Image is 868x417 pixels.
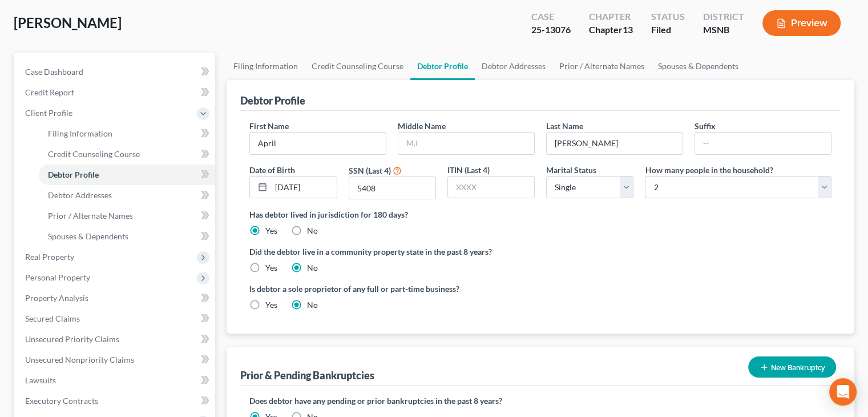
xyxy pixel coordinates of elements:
[39,123,215,144] a: Filing Information
[651,10,685,23] div: Status
[829,378,857,406] div: Open Intercom Messenger
[307,299,318,311] label: No
[265,299,277,311] label: Yes
[552,53,651,80] a: Prior / Alternate Names
[651,53,745,80] a: Spouses & Dependents
[249,395,831,407] label: Does debtor have any pending or prior bankruptcies in the past 8 years?
[16,82,215,103] a: Credit Report
[39,206,215,226] a: Prior / Alternate Names
[25,272,90,282] span: Personal Property
[25,108,72,118] span: Client Profile
[307,262,318,274] label: No
[240,368,374,382] div: Prior & Pending Bankruptcies
[25,314,80,323] span: Secured Claims
[227,53,305,80] a: Filing Information
[249,283,535,295] label: Is debtor a sole proprietor of any full or part-time business?
[48,170,99,179] span: Debtor Profile
[265,262,277,274] label: Yes
[25,252,74,262] span: Real Property
[14,14,122,31] span: [PERSON_NAME]
[398,133,534,154] input: M.I
[547,133,683,154] input: --
[48,211,133,220] span: Prior / Alternate Names
[531,10,571,23] div: Case
[695,133,831,154] input: --
[695,120,716,132] label: Suffix
[589,10,633,23] div: Chapter
[546,120,583,132] label: Last Name
[39,226,215,247] a: Spouses & Dependents
[48,231,128,241] span: Spouses & Dependents
[410,53,475,80] a: Debtor Profile
[623,24,633,35] span: 13
[48,190,112,200] span: Debtor Addresses
[307,225,318,236] label: No
[25,334,119,344] span: Unsecured Priority Claims
[39,144,215,165] a: Credit Counseling Course
[249,246,831,258] label: Did the debtor live in a community property state in the past 8 years?
[448,177,534,198] input: XXXX
[48,149,140,159] span: Credit Counseling Course
[240,94,305,107] div: Debtor Profile
[703,23,744,37] div: MSNB
[16,370,215,391] a: Lawsuits
[305,53,410,80] a: Credit Counseling Course
[16,391,215,411] a: Executory Contracts
[249,164,295,176] label: Date of Birth
[447,164,490,176] label: ITIN (Last 4)
[398,120,446,132] label: Middle Name
[48,129,112,138] span: Filing Information
[25,396,98,406] span: Executory Contracts
[271,177,336,198] input: MM/DD/YYYY
[349,165,391,177] label: SSN (Last 4)
[16,288,215,308] a: Property Analysis
[546,164,596,176] label: Marital Status
[25,87,74,97] span: Credit Report
[39,185,215,206] a: Debtor Addresses
[748,356,836,378] button: New Bankruptcy
[703,10,744,23] div: District
[589,23,633,37] div: Chapter
[762,10,841,36] button: Preview
[16,350,215,370] a: Unsecured Nonpriority Claims
[349,177,435,199] input: XXXX
[531,23,571,37] div: 25-13076
[250,133,386,154] input: --
[645,164,773,176] label: How many people in the household?
[249,120,289,132] label: First Name
[25,355,134,364] span: Unsecured Nonpriority Claims
[39,165,215,185] a: Debtor Profile
[265,225,277,236] label: Yes
[16,308,215,329] a: Secured Claims
[25,375,56,385] span: Lawsuits
[651,23,685,37] div: Filed
[16,329,215,350] a: Unsecured Priority Claims
[25,293,88,303] span: Property Analysis
[25,67,83,77] span: Case Dashboard
[16,62,215,82] a: Case Dashboard
[249,209,831,220] label: Has debtor lived in jurisdiction for 180 days?
[475,53,552,80] a: Debtor Addresses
